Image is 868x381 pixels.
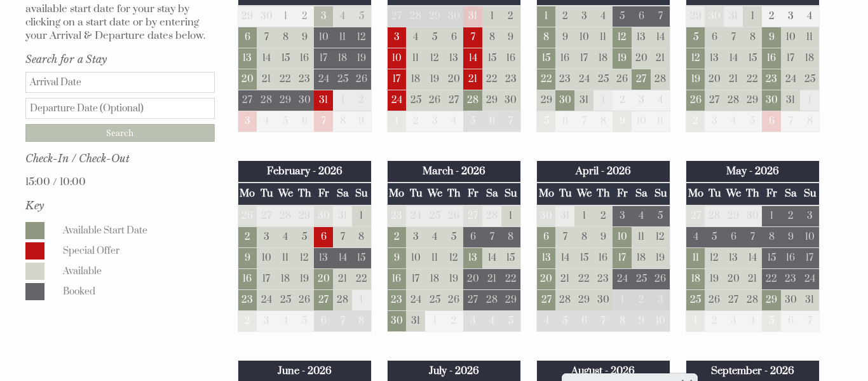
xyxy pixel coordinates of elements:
td: 27 [387,6,406,27]
td: 2 [352,90,371,111]
td: 7 [333,226,352,247]
td: 9 [613,111,632,132]
td: 1 [762,205,781,227]
td: 12 [613,27,632,48]
td: 13 [536,247,555,268]
td: 4 [444,111,463,132]
td: 13 [238,48,257,69]
th: Su [501,183,520,205]
td: 14 [257,48,276,69]
td: 27 [686,205,705,227]
td: 2 [387,226,406,247]
th: Mo [238,183,257,205]
td: 1 [536,6,555,27]
th: May - 2026 [686,161,819,183]
td: 5 [295,226,314,247]
td: 17 [574,48,593,69]
td: 28 [724,90,743,111]
td: 7 [574,111,593,132]
td: 18 [800,48,819,69]
td: 30 [705,6,724,27]
td: 6 [536,226,555,247]
td: 3 [406,226,425,247]
td: 25 [800,69,819,90]
td: 25 [425,205,444,227]
td: 16 [501,48,520,69]
td: 8 [482,27,501,48]
td: 9 [593,226,613,247]
td: 7 [743,226,762,247]
th: Fr [463,183,482,205]
td: 26 [686,90,705,111]
td: 15 [482,48,501,69]
td: 18 [276,268,295,289]
td: 12 [705,247,724,268]
td: 10 [387,48,406,69]
td: 4 [257,111,276,132]
td: 8 [501,226,520,247]
td: 20 [444,69,463,90]
td: 23 [555,69,574,90]
td: 16 [295,48,314,69]
td: 3 [705,111,724,132]
td: 23 [501,69,520,90]
td: 2 [555,6,574,27]
td: 27 [705,90,724,111]
td: 3 [387,27,406,48]
td: 9 [352,111,371,132]
td: 27 [257,205,276,227]
td: 13 [463,247,482,268]
td: 30 [743,205,762,227]
th: Su [800,183,819,205]
td: 17 [314,48,333,69]
td: 5 [705,226,724,247]
td: 5 [444,226,463,247]
td: 15 [501,247,520,268]
td: 12 [444,247,463,268]
td: 4 [632,205,651,227]
td: 6 [463,226,482,247]
td: 8 [333,111,352,132]
td: 20 [238,69,257,90]
td: 1 [800,90,819,111]
td: 1 [593,90,613,111]
td: 14 [651,27,670,48]
input: Departure Date (Optional) [25,98,215,119]
dd: Special Offer [60,242,212,260]
td: 29 [295,205,314,227]
td: 21 [257,69,276,90]
td: 3 [574,6,593,27]
td: 10 [800,226,819,247]
td: 9 [501,27,520,48]
td: 19 [651,247,670,268]
td: 4 [686,226,705,247]
td: 11 [425,247,444,268]
td: 4 [333,6,352,27]
td: 5 [352,6,371,27]
td: 19 [686,69,705,90]
td: 22 [276,69,295,90]
td: 9 [238,247,257,268]
td: 23 [762,69,781,90]
td: 14 [333,247,352,268]
th: Fr [762,183,781,205]
td: 18 [632,247,651,268]
td: 8 [762,226,781,247]
td: 1 [574,205,593,227]
td: 15 [743,48,762,69]
td: 23 [295,69,314,90]
td: 29 [238,6,257,27]
td: 21 [651,48,670,69]
td: 28 [705,205,724,227]
td: 24 [574,69,593,90]
td: 20 [705,69,724,90]
td: 14 [743,247,762,268]
td: 26 [238,205,257,227]
td: 5 [425,27,444,48]
th: Fr [613,183,632,205]
td: 30 [444,6,463,27]
td: 2 [295,6,314,27]
td: 9 [781,226,800,247]
td: 13 [314,247,333,268]
td: 28 [406,6,425,27]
